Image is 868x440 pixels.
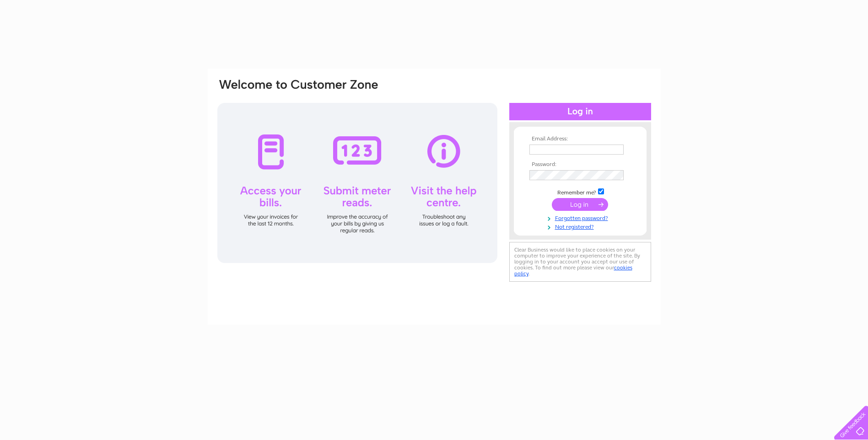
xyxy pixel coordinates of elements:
[529,222,633,231] a: Not registered?
[514,264,632,277] a: cookies policy
[527,136,633,142] th: Email Address:
[527,161,633,168] th: Password:
[552,198,608,211] input: Submit
[509,242,651,282] div: Clear Business would like to place cookies on your computer to improve your experience of the sit...
[529,213,633,222] a: Forgotten password?
[527,187,633,196] td: Remember me?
